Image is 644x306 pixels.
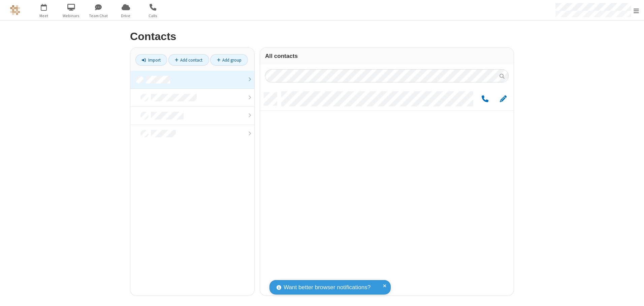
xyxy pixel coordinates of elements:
h2: Contacts [130,31,514,42]
img: QA Selenium DO NOT DELETE OR CHANGE [10,5,20,15]
span: Want better browser notifications? [284,283,371,292]
span: Team Chat [86,13,111,19]
span: Meet [31,13,57,19]
span: Calls [140,13,166,19]
span: Drive [113,13,138,19]
button: Call by phone [478,95,491,103]
div: grid [260,88,514,296]
span: Webinars [59,13,84,19]
a: Add contact [168,54,209,66]
a: Import [135,54,167,66]
a: Add group [210,54,248,66]
h3: All contacts [265,53,509,59]
button: Edit [496,95,510,103]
